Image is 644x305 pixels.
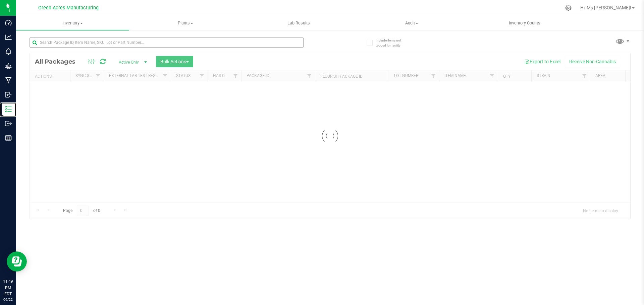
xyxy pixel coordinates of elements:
[3,297,13,302] p: 09/22
[5,120,12,127] inline-svg: Outbound
[129,20,242,26] span: Plants
[16,20,129,26] span: Inventory
[5,34,12,41] inline-svg: Analytics
[5,19,12,26] inline-svg: Dashboard
[278,20,319,26] span: Lab Results
[5,135,12,141] inline-svg: Reports
[5,48,12,55] inline-svg: Monitoring
[355,16,468,30] a: Audit
[580,5,631,10] span: Hi, Ms [PERSON_NAME]!
[376,38,409,48] span: Include items not tagged for facility
[356,20,468,26] span: Audit
[5,91,12,98] inline-svg: Inbound
[5,106,12,112] inline-svg: Inventory
[5,63,12,69] inline-svg: Grow
[7,251,27,272] iframe: Resource center
[500,20,549,26] span: Inventory Counts
[16,16,129,30] a: Inventory
[564,5,573,11] div: Manage settings
[468,16,581,30] a: Inventory Counts
[3,279,13,297] p: 11:16 PM EDT
[30,37,304,48] input: Search Package ID, Item Name, SKU, Lot or Part Number...
[5,77,12,84] inline-svg: Manufacturing
[129,16,242,30] a: Plants
[38,5,99,11] span: Green Acres Manufacturing
[242,16,355,30] a: Lab Results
